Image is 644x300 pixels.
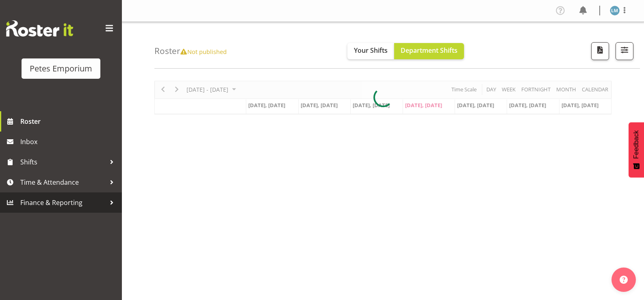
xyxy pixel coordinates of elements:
[616,42,633,60] button: Filter Shifts
[20,136,118,148] span: Inbox
[180,47,226,56] span: Not published
[20,156,106,168] span: Shifts
[6,20,73,37] img: Rosterit website logo
[610,6,620,15] img: lianne-morete5410.jpg
[629,122,644,177] button: Feedback - Show survey
[620,276,628,284] img: help-xxl-2.png
[347,43,394,59] button: Your Shifts
[354,46,388,55] span: Your Shifts
[30,63,92,75] div: Petes Emporium
[20,196,106,209] span: Finance & Reporting
[633,130,640,159] span: Feedback
[394,43,464,59] button: Department Shifts
[20,115,118,127] span: Roster
[154,46,226,56] h4: Roster
[401,46,458,55] span: Department Shifts
[591,42,609,60] button: Download a PDF of the roster according to the set date range.
[20,176,106,188] span: Time & Attendance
